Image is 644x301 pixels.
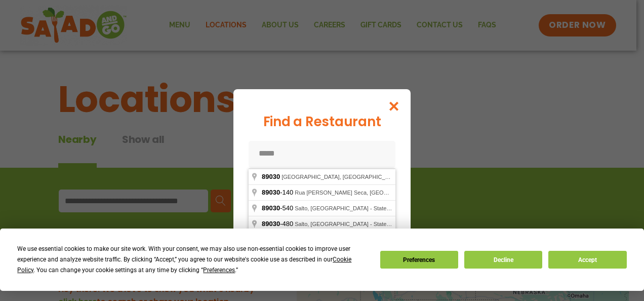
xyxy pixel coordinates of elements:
div: Find a Restaurant [249,112,395,132]
span: -480 [262,220,295,228]
span: 89030 [262,189,280,196]
span: [GEOGRAPHIC_DATA], [GEOGRAPHIC_DATA], [GEOGRAPHIC_DATA] [281,174,462,180]
button: Close modal [378,89,411,123]
button: Decline [464,251,542,269]
span: 89030 [262,173,280,180]
span: 89030 [262,204,280,212]
span: -140 [262,189,295,196]
button: Accept [548,251,626,269]
span: 89030 [262,220,280,228]
div: We use essential cookies to make our site work. With your consent, we may also use non-essential ... [17,244,368,276]
button: Preferences [380,251,458,269]
span: -540 [262,204,295,212]
span: Salto, [GEOGRAPHIC_DATA] - State of [GEOGRAPHIC_DATA], [GEOGRAPHIC_DATA] [295,205,513,211]
span: Salto, [GEOGRAPHIC_DATA] - State of [GEOGRAPHIC_DATA], [GEOGRAPHIC_DATA] [295,221,513,227]
span: Preferences [203,267,235,274]
span: Rua [PERSON_NAME] Seca, [GEOGRAPHIC_DATA] - State of [GEOGRAPHIC_DATA], [GEOGRAPHIC_DATA] [295,190,572,196]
